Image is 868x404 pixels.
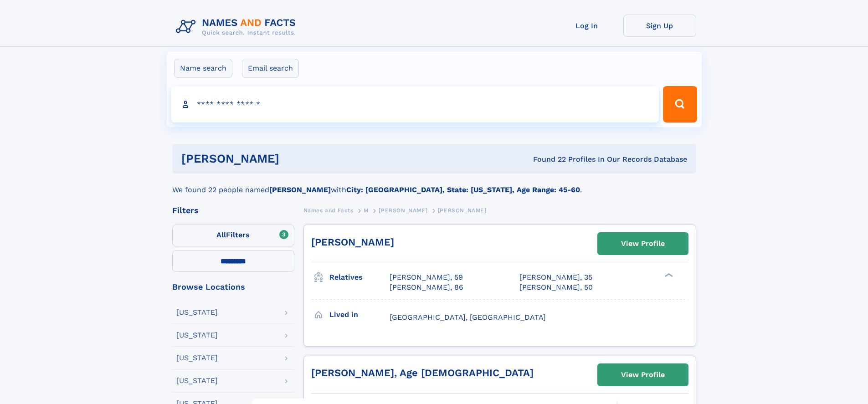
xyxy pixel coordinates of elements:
[390,282,463,292] a: [PERSON_NAME], 86
[172,206,294,215] div: Filters
[406,154,687,164] div: Found 22 Profiles In Our Records Database
[390,313,546,322] span: [GEOGRAPHIC_DATA], [GEOGRAPHIC_DATA]
[346,185,580,194] b: City: [GEOGRAPHIC_DATA], State: [US_STATE], Age Range: 45-60
[176,332,218,339] div: [US_STATE]
[172,225,294,246] label: Filters
[438,207,487,214] span: [PERSON_NAME]
[519,272,592,282] a: [PERSON_NAME], 35
[329,270,390,285] h3: Relatives
[364,207,369,214] span: M
[598,233,688,255] a: View Profile
[176,377,218,384] div: [US_STATE]
[216,230,226,239] span: All
[269,185,331,194] b: [PERSON_NAME]
[174,59,232,78] label: Name search
[390,272,463,282] a: [PERSON_NAME], 59
[181,153,406,164] h1: [PERSON_NAME]
[379,205,427,216] a: [PERSON_NAME]
[171,86,659,123] input: search input
[598,364,688,386] a: View Profile
[176,309,218,316] div: [US_STATE]
[364,205,369,216] a: M
[623,15,696,37] a: Sign Up
[242,59,299,78] label: Email search
[172,283,294,291] div: Browse Locations
[621,364,665,385] div: View Profile
[379,207,427,214] span: [PERSON_NAME]
[172,15,303,39] img: Logo Names and Facts
[663,272,673,278] div: ❯
[176,354,218,362] div: [US_STATE]
[311,236,394,248] a: [PERSON_NAME]
[172,174,696,195] div: We found 22 people named with .
[663,86,697,123] button: Search Button
[303,205,354,216] a: Names and Facts
[550,15,623,37] a: Log In
[519,282,593,292] a: [PERSON_NAME], 50
[329,307,390,322] h3: Lived in
[621,233,665,254] div: View Profile
[311,367,534,378] a: [PERSON_NAME], Age [DEMOGRAPHIC_DATA]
